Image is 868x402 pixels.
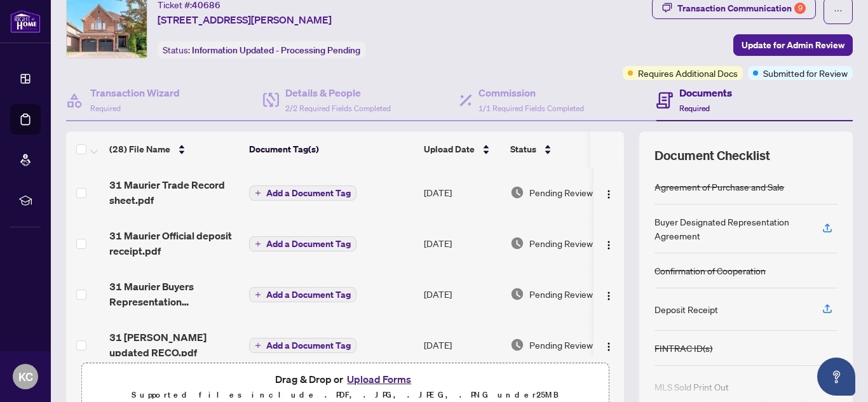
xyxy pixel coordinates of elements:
img: Logo [604,240,614,250]
button: Add a Document Tag [249,337,356,354]
button: Logo [599,233,619,253]
button: Add a Document Tag [249,338,356,353]
td: [DATE] [419,167,505,218]
img: Document Status [510,236,524,250]
button: Add a Document Tag [249,185,356,201]
span: [STREET_ADDRESS][PERSON_NAME] [158,12,332,27]
img: Logo [604,189,614,199]
td: [DATE] [419,269,505,319]
span: plus [255,190,261,196]
button: Logo [599,335,619,355]
span: (28) File Name [109,142,170,156]
h4: Transaction Wizard [90,85,180,100]
div: Deposit Receipt [654,302,718,316]
button: Upload Forms [343,371,415,387]
button: Add a Document Tag [249,286,356,303]
span: 2/2 Required Fields Completed [285,104,391,113]
span: Document Checklist [654,147,770,164]
button: Add a Document Tag [249,287,356,302]
img: logo [10,10,41,33]
span: Requires Additional Docs [638,66,738,80]
h4: Details & People [285,85,391,100]
span: Add a Document Tag [266,239,351,248]
span: Status [510,142,536,156]
span: Add a Document Tag [266,290,351,299]
img: Logo [604,342,614,352]
button: Add a Document Tag [249,236,356,252]
td: [DATE] [419,319,505,370]
div: Confirmation of Cooperation [654,264,766,278]
button: Add a Document Tag [249,185,356,201]
span: Information Updated - Processing Pending [192,44,360,56]
th: Status [505,131,613,167]
button: Logo [599,284,619,304]
span: 31 Maurier Official deposit receipt.pdf [109,228,239,258]
div: Agreement of Purchase and Sale [654,180,784,194]
span: KC [18,368,33,385]
span: Required [679,104,710,113]
img: Document Status [510,287,524,301]
div: Status: [158,41,365,58]
span: Pending Review [529,185,593,199]
span: plus [255,291,261,298]
img: Document Status [510,185,524,199]
span: Pending Review [529,236,593,250]
img: Document Status [510,338,524,352]
span: Upload Date [424,142,475,156]
span: Drag & Drop or [275,371,415,387]
span: Submitted for Review [763,66,848,80]
span: ellipsis [834,6,843,15]
td: [DATE] [419,218,505,269]
button: Logo [599,182,619,203]
span: Pending Review [529,287,593,301]
button: Update for Admin Review [733,34,853,56]
span: 31 Maurier Trade Record sheet.pdf [109,177,239,208]
span: plus [255,241,261,247]
span: 31 Maurier Buyers Representation documents.pdf [109,279,239,309]
span: Add a Document Tag [266,341,351,350]
th: Upload Date [419,131,505,167]
span: Required [90,104,121,113]
img: Logo [604,291,614,301]
span: plus [255,342,261,349]
th: (28) File Name [104,131,244,167]
span: Pending Review [529,338,593,352]
button: Open asap [817,358,855,396]
button: Add a Document Tag [249,236,356,251]
div: MLS Sold Print Out [654,380,729,394]
span: 1/1 Required Fields Completed [478,104,584,113]
div: Buyer Designated Representation Agreement [654,215,807,243]
span: Add a Document Tag [266,189,351,198]
div: FINTRAC ID(s) [654,341,712,355]
div: 9 [794,3,806,14]
th: Document Tag(s) [244,131,419,167]
h4: Commission [478,85,584,100]
h4: Documents [679,85,732,100]
span: 31 [PERSON_NAME] updated RECO.pdf [109,330,239,360]
span: Update for Admin Review [742,35,844,55]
